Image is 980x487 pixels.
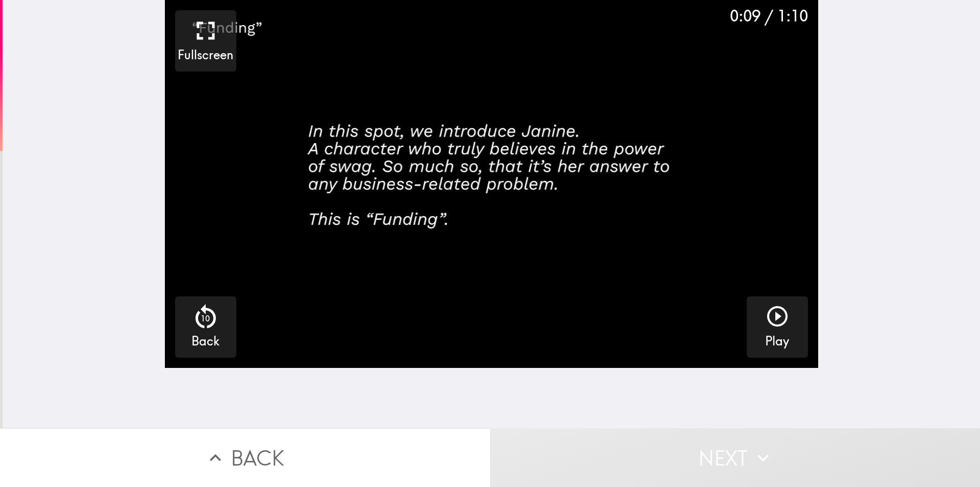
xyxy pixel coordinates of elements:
h5: Play [765,333,789,350]
button: Next [490,428,980,487]
button: 10Back [175,296,236,358]
div: 0:09 / 1:10 [730,5,808,27]
p: 10 [201,313,210,324]
button: Fullscreen [175,10,236,72]
button: Play [747,296,808,358]
h5: Back [191,333,219,350]
h5: Fullscreen [178,47,233,64]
